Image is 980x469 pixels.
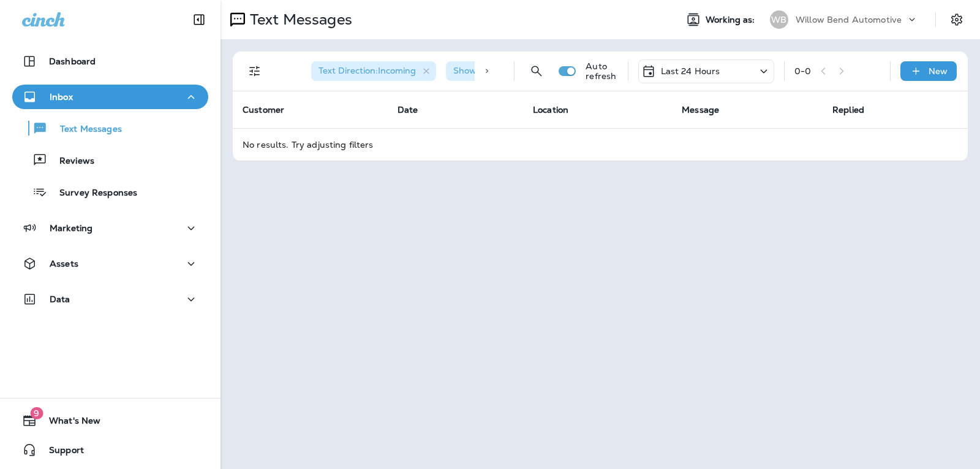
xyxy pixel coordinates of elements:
[12,251,208,276] button: Assets
[706,15,758,25] span: Working as:
[770,10,788,29] div: WB
[12,287,208,311] button: Data
[47,156,94,167] p: Reviews
[453,65,601,76] span: Show Start/Stop/Unsubscribe : true
[946,9,968,31] button: Settings
[794,66,811,76] div: 0 - 0
[12,408,208,433] button: 9What's New
[48,124,122,135] p: Text Messages
[50,259,78,269] p: Assets
[12,438,208,462] button: Support
[12,85,208,109] button: Inbox
[832,104,864,115] span: Replied
[796,15,902,25] p: Willow Bend Automotive
[12,115,208,141] button: Text Messages
[37,445,84,460] span: Support
[49,56,96,66] p: Dashboard
[50,92,73,102] p: Inbox
[50,223,92,233] p: Marketing
[50,294,70,304] p: Data
[524,59,549,83] button: Search Messages
[661,66,720,76] p: Last 24 Hours
[311,61,436,81] div: Text Direction:Incoming
[30,407,43,419] span: 9
[398,104,418,115] span: Date
[446,61,621,81] div: Show Start/Stop/Unsubscribe:true
[47,188,137,199] p: Survey Responses
[182,7,216,32] button: Collapse Sidebar
[12,216,208,240] button: Marketing
[243,59,267,83] button: Filters
[245,10,352,29] p: Text Messages
[682,104,719,115] span: Message
[233,128,968,161] td: No results. Try adjusting filters
[37,416,100,430] span: What's New
[929,66,948,76] p: New
[12,49,208,74] button: Dashboard
[12,147,208,173] button: Reviews
[318,65,416,76] span: Text Direction : Incoming
[586,61,617,81] p: Auto refresh
[243,104,284,115] span: Customer
[533,104,568,115] span: Location
[12,179,208,205] button: Survey Responses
